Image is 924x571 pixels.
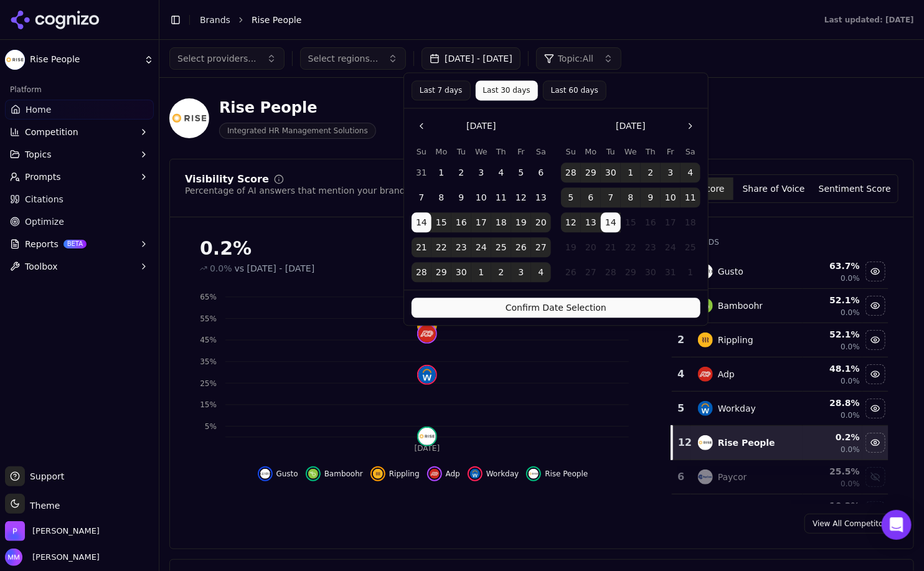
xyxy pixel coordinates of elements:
[412,263,431,283] button: Sunday, September 28th, 2025, selected
[30,54,139,65] span: Rise People
[558,52,593,65] span: Topic: All
[491,163,511,183] button: Thursday, September 4th, 2025
[306,466,363,481] button: Hide bamboohr data
[430,469,440,479] img: adp
[476,80,538,100] button: Last 30 days
[258,466,298,481] button: Hide gusto data
[412,213,431,233] button: Sunday, September 14th, 2025, selected
[718,437,775,449] div: Rise People
[824,15,914,25] div: Last updated: [DATE]
[373,469,383,479] img: rippling
[865,399,885,418] button: Hide workday data
[200,379,217,388] tspan: 25%
[486,469,519,479] span: Workday
[5,257,154,276] button: Toolbox
[698,367,713,382] img: adp
[177,52,257,65] span: Select providers...
[418,325,436,342] img: adp
[841,445,860,455] span: 0.0%
[418,428,436,445] img: rise people
[677,470,686,484] div: 6
[601,163,621,183] button: Tuesday, September 30th, 2025, selected
[25,171,61,183] span: Prompts
[491,188,511,208] button: Thursday, September 11th, 2025
[621,163,641,183] button: Wednesday, October 1st, 2025, selected
[526,466,588,481] button: Hide rise people data
[431,146,451,158] th: Monday
[389,469,420,479] span: Rippling
[34,72,44,82] img: tab_domain_overview_orange.svg
[545,469,588,479] span: Rise People
[865,467,885,487] button: Show paycor data
[681,116,700,136] button: Go to the Next Month
[698,470,713,484] img: paycor
[678,435,686,450] div: 12
[814,177,895,200] button: Sentiment Score
[25,501,60,511] span: Theme
[25,470,64,483] span: Support
[561,146,581,158] th: Sunday
[185,184,405,197] div: Percentage of AI answers that mention your brand
[718,402,756,415] div: Workday
[671,237,889,247] div: All Brands
[471,146,491,158] th: Wednesday
[219,98,376,118] div: Rise People
[841,342,860,352] span: 0.0%
[805,431,860,443] div: 0.2 %
[805,362,860,375] div: 48.1 %
[841,376,860,386] span: 0.0%
[581,163,601,183] button: Monday, September 29th, 2025, selected
[698,435,713,450] img: rise people
[32,32,88,42] div: Domain: [URL]
[621,146,641,158] th: Wednesday
[531,163,551,183] button: Saturday, September 6th, 2025
[412,80,471,100] button: Last 7 days
[5,521,100,541] button: Open organization switcher
[672,255,889,289] tr: 1gustoGusto63.7%0.0%Hide gusto data
[677,401,686,416] div: 5
[511,213,531,233] button: Friday, September 19th, 2025, selected
[531,188,551,208] button: Saturday, September 13th, 2025
[5,189,154,209] a: Citations
[621,188,641,208] button: Wednesday, October 8th, 2025, selected
[412,146,431,158] th: Sunday
[641,146,661,158] th: Thursday
[5,122,154,142] button: Competition
[308,52,379,65] span: Select regions...
[865,364,885,384] button: Hide adp data
[601,213,621,233] button: Today, Tuesday, October 14th, 2025, selected
[412,298,700,318] button: Confirm Date Selection
[601,146,621,158] th: Tuesday
[412,146,551,282] table: September 2025
[415,445,440,453] tspan: [DATE]
[641,188,661,208] button: Thursday, October 9th, 2025, selected
[661,188,681,208] button: Friday, October 10th, 2025, selected
[805,294,860,306] div: 52.1 %
[805,465,860,478] div: 25.5 %
[865,501,885,521] button: Show ukg data
[471,188,491,208] button: Wednesday, September 10th, 2025
[205,422,217,431] tspan: 5%
[451,263,471,283] button: Tuesday, September 30th, 2025, selected
[169,98,209,138] img: Rise People
[324,469,363,479] span: Bamboohr
[5,100,154,120] a: Home
[308,469,318,479] img: bamboohr
[427,466,460,481] button: Hide adp data
[841,273,860,283] span: 0.0%
[451,146,471,158] th: Tuesday
[805,499,860,512] div: 10.2 %
[672,323,889,357] tr: 2ripplingRippling52.1%0.0%Hide rippling data
[718,265,743,278] div: Gusto
[200,400,217,409] tspan: 15%
[491,263,511,283] button: Thursday, October 2nd, 2025, selected
[20,32,30,42] img: website_grey.svg
[27,552,100,563] span: [PERSON_NAME]
[25,238,59,250] span: Reports
[531,213,551,233] button: Saturday, September 20th, 2025, selected
[672,357,889,392] tr: 4adpAdp48.1%0.0%Hide adp data
[5,80,154,100] div: Platform
[200,14,799,26] nav: breadcrumb
[210,262,232,275] span: 0.0%
[200,293,217,301] tspan: 65%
